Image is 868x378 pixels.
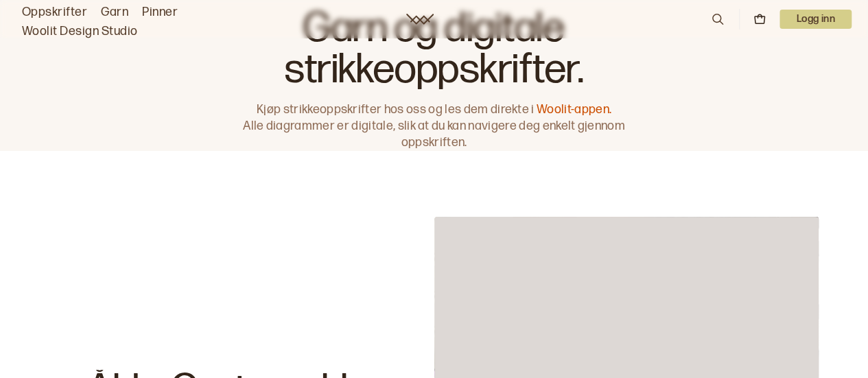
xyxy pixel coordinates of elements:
a: Pinner [142,3,178,22]
a: Garn [101,3,128,22]
p: Logg inn [779,10,852,29]
a: Oppskrifter [22,3,87,22]
a: Woolit [406,14,434,25]
a: Woolit Design Studio [22,22,138,41]
h1: Garn og digitale strikkeoppskrifter. [237,8,632,91]
p: Kjøp strikkeoppskrifter hos oss og les dem direkte i Alle diagrammer er digitale, slik at du kan ... [237,102,632,151]
a: Woolit-appen. [537,102,611,117]
button: User dropdown [779,10,852,29]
